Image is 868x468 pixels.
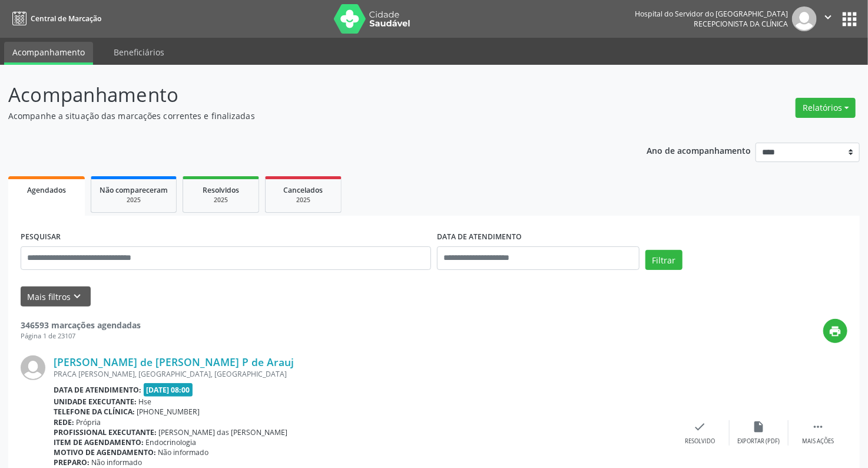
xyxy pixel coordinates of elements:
strong: 346593 marcações agendadas [21,319,141,331]
i: print [829,325,842,338]
span: [PHONE_NUMBER] [137,407,200,417]
div: 2025 [191,196,250,205]
img: img [21,355,45,380]
div: Mais ações [802,437,834,446]
span: Recepcionista da clínica [694,19,788,29]
b: Unidade executante: [54,397,137,407]
button: Mais filtroskeyboard_arrow_down [21,286,91,307]
div: PRACA [PERSON_NAME], [GEOGRAPHIC_DATA], [GEOGRAPHIC_DATA] [54,369,671,379]
span: Não informado [158,447,209,457]
div: Hospital do Servidor do [GEOGRAPHIC_DATA] [635,9,788,19]
i: check [694,420,707,433]
span: [DATE] 08:00 [144,383,193,397]
span: Agendados [27,185,66,195]
div: 2025 [274,196,333,205]
span: Endocrinologia [146,437,197,447]
b: Rede: [54,417,74,427]
a: [PERSON_NAME] de [PERSON_NAME] P de Arauj [54,355,294,368]
a: Acompanhamento [4,42,93,65]
p: Ano de acompanhamento [647,143,751,157]
b: Profissional executante: [54,427,157,437]
span: [PERSON_NAME] das [PERSON_NAME] [159,427,288,437]
button: print [823,319,847,343]
label: DATA DE ATENDIMENTO [437,228,522,246]
div: Exportar (PDF) [738,437,780,446]
a: Central de Marcação [8,9,101,28]
div: 2025 [100,196,168,205]
b: Preparo: [54,457,90,467]
span: Cancelados [284,185,323,195]
span: Hse [139,397,152,407]
i: keyboard_arrow_down [71,290,84,303]
button: apps [839,9,860,29]
span: Resolvidos [203,185,239,195]
label: PESQUISAR [21,228,61,246]
img: img [792,6,817,31]
i:  [821,11,834,24]
div: Página 1 de 23107 [21,331,141,341]
b: Motivo de agendamento: [54,447,156,457]
b: Data de atendimento: [54,385,141,395]
span: Central de Marcação [31,14,101,24]
b: Telefone da clínica: [54,407,135,417]
p: Acompanhamento [8,80,604,110]
i:  [811,420,824,433]
button: Filtrar [645,250,683,270]
span: Não informado [92,457,143,467]
a: Beneficiários [105,42,173,62]
button: Relatórios [796,98,856,118]
b: Item de agendamento: [54,437,144,447]
div: Resolvido [685,437,715,446]
span: Não compareceram [100,185,168,195]
span: Própria [77,417,101,427]
i: insert_drive_file [753,420,766,433]
button:  [817,6,839,31]
p: Acompanhe a situação das marcações correntes e finalizadas [8,110,604,122]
